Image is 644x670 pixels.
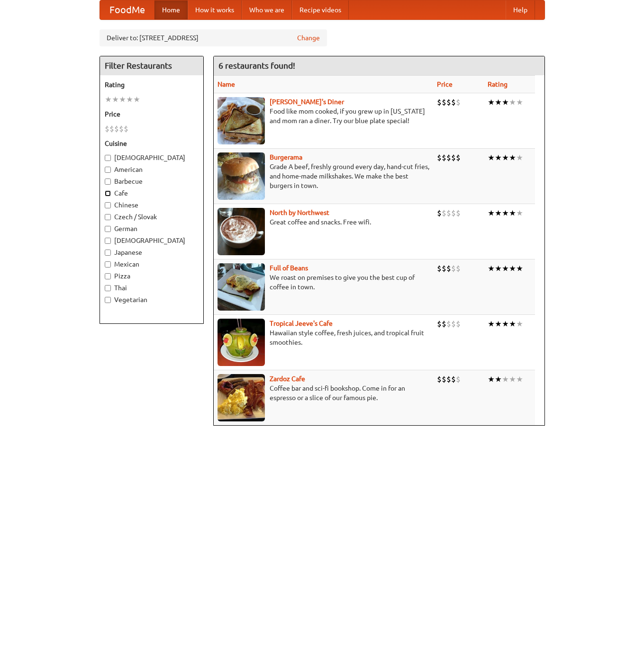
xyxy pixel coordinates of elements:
[446,374,451,384] li: $
[446,97,451,107] li: $
[488,97,495,107] li: ★
[488,152,495,163] li: ★
[437,374,442,384] li: $
[456,263,461,274] li: $
[124,124,128,134] li: $
[516,97,523,107] li: ★
[509,319,516,329] li: ★
[451,208,456,218] li: $
[516,374,523,384] li: ★
[442,263,446,274] li: $
[218,374,265,421] img: zardoz.jpg
[502,319,509,329] li: ★
[516,263,523,274] li: ★
[509,97,516,107] li: ★
[105,238,111,244] input: [DEMOGRAPHIC_DATA]
[488,263,495,274] li: ★
[126,94,133,105] li: ★
[105,273,111,279] input: Pizza
[446,208,451,218] li: $
[105,285,111,291] input: Thai
[218,97,265,144] img: sallys.jpg
[105,297,111,303] input: Vegetarian
[242,0,292,19] a: Who we are
[502,152,509,163] li: ★
[502,208,509,218] li: ★
[456,208,461,218] li: $
[105,224,199,233] label: German
[456,374,461,384] li: $
[105,248,199,257] label: Japanese
[270,98,344,106] a: [PERSON_NAME]'s Diner
[105,236,199,245] label: [DEMOGRAPHIC_DATA]
[451,319,456,329] li: $
[154,0,188,19] a: Home
[437,152,442,163] li: $
[446,263,451,274] li: $
[516,319,523,329] li: ★
[105,202,111,208] input: Chinese
[218,217,429,227] p: Great coffee and snacks. Free wifi.
[509,208,516,218] li: ★
[218,328,429,347] p: Hawaiian style coffee, fresh juices, and tropical fruit smoothies.
[495,208,502,218] li: ★
[218,152,265,200] img: burgerama.jpg
[105,250,111,256] input: Japanese
[456,97,461,107] li: $
[105,153,199,162] label: [DEMOGRAPHIC_DATA]
[105,214,111,220] input: Czech / Slovak
[270,375,305,383] a: Zardoz Cafe
[437,97,442,107] li: $
[105,80,199,89] h5: Rating
[456,152,461,163] li: $
[114,124,119,134] li: $
[456,319,461,329] li: $
[218,107,429,125] p: Food like mom cooked, if you grew up in [US_STATE] and mom ran a diner. Try our blue plate special!
[218,273,429,292] p: We roast on premises to give you the best cup of coffee in town.
[451,263,456,274] li: $
[270,320,333,327] a: Tropical Jeeve's Cafe
[495,319,502,329] li: ★
[109,124,114,134] li: $
[451,374,456,384] li: $
[495,263,502,274] li: ★
[509,152,516,163] li: ★
[488,80,508,88] a: Rating
[105,177,199,186] label: Barbecue
[516,152,523,163] li: ★
[218,61,295,70] ng-pluralize: 6 restaurants found!
[218,162,429,190] p: Grade A beef, freshly ground every day, hand-cut fries, and home-made milkshakes. We make the bes...
[442,97,446,107] li: $
[297,33,320,43] a: Change
[105,188,199,198] label: Cafe
[437,208,442,218] li: $
[451,152,456,163] li: $
[502,97,509,107] li: ★
[105,259,199,269] label: Mexican
[112,94,119,105] li: ★
[105,271,199,281] label: Pizza
[133,94,140,105] li: ★
[218,208,265,255] img: north.jpg
[488,374,495,384] li: ★
[442,208,446,218] li: $
[437,263,442,274] li: $
[488,208,495,218] li: ★
[100,29,327,46] div: Deliver to: [STREET_ADDRESS]
[218,80,235,88] a: Name
[270,153,302,161] a: Burgerama
[105,226,111,232] input: German
[442,374,446,384] li: $
[105,109,199,119] h5: Price
[105,124,109,134] li: $
[446,319,451,329] li: $
[292,0,349,19] a: Recipe videos
[495,374,502,384] li: ★
[270,264,308,272] a: Full of Beans
[100,56,203,75] h4: Filter Restaurants
[509,374,516,384] li: ★
[218,263,265,311] img: beans.jpg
